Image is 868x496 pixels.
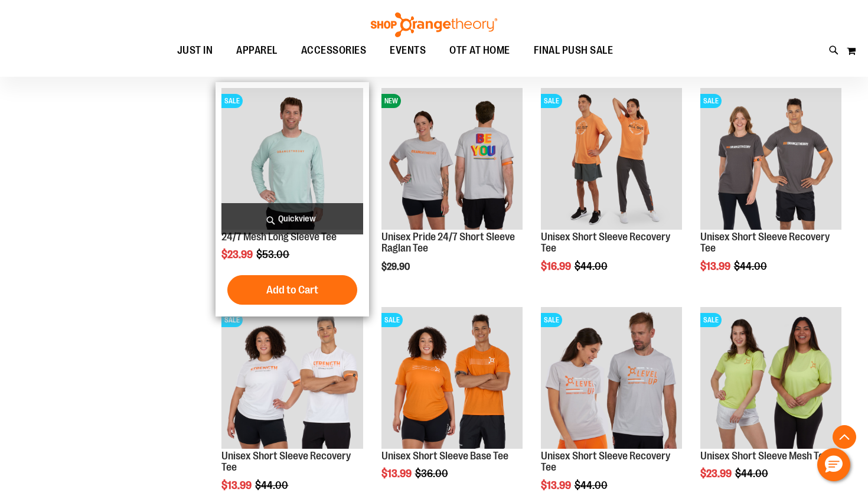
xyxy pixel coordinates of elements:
[221,88,363,229] img: Main Image of 1457095
[700,307,841,448] img: Product image for Unisex Short Sleeve Mesh Tee
[541,94,562,108] span: SALE
[376,82,528,302] div: product
[221,94,243,108] span: SALE
[301,37,367,64] span: ACCESSORIES
[700,231,830,254] a: Unisex Short Sleeve Recovery Tee
[575,479,609,491] span: $44.00
[221,307,363,450] a: Product image for Unisex Short Sleeve Recovery TeeSALE
[541,450,670,474] a: Unisex Short Sleeve Recovery Tee
[390,37,426,64] span: EVENTS
[221,88,363,231] a: Main Image of 1457095SALE
[541,307,682,450] a: Product image for Unisex Short Sleeve Recovery TeeSALE
[541,307,682,448] img: Product image for Unisex Short Sleeve Recovery Tee
[534,37,614,64] span: FINAL PUSH SALE
[381,307,523,450] a: Product image for Unisex Short Sleeve Base TeeSALE
[381,231,515,254] a: Unisex Pride 24/7 Short Sleeve Raglan Tee
[216,82,368,316] div: product
[833,425,856,449] button: Back To Top
[700,260,732,272] span: $13.99
[415,468,450,479] span: $36.00
[694,82,847,302] div: product
[700,94,722,108] span: SALE
[381,94,401,108] span: NEW
[177,37,213,64] span: JUST IN
[256,249,291,260] span: $53.00
[221,307,363,448] img: Product image for Unisex Short Sleeve Recovery Tee
[700,88,841,231] a: Product image for Unisex Short Sleeve Recovery TeeSALE
[734,260,769,272] span: $44.00
[381,468,413,479] span: $13.99
[221,313,243,327] span: SALE
[700,313,722,327] span: SALE
[541,88,682,229] img: Unisex Short Sleeve Recovery Tee primary image
[381,307,523,448] img: Product image for Unisex Short Sleeve Base Tee
[541,313,562,327] span: SALE
[381,262,412,272] span: $29.90
[221,249,254,260] span: $23.99
[369,12,499,37] img: Shop Orangetheory
[735,468,770,479] span: $44.00
[700,450,829,462] a: Unisex Short Sleeve Mesh Tee
[449,37,510,64] span: OTF AT HOME
[221,479,253,491] span: $13.99
[227,275,357,305] button: Add to Cart
[575,260,609,272] span: $44.00
[817,448,850,481] button: Hello, have a question? Let’s chat.
[522,37,625,64] a: FINAL PUSH SALE
[381,88,523,229] img: Unisex Pride 24/7 Short Sleeve Raglan Tee
[700,88,841,229] img: Product image for Unisex Short Sleeve Recovery Tee
[700,307,841,450] a: Product image for Unisex Short Sleeve Mesh TeeSALE
[289,37,378,64] a: ACCESSORIES
[266,283,318,296] span: Add to Cart
[541,231,670,254] a: Unisex Short Sleeve Recovery Tee
[541,479,573,491] span: $13.99
[381,88,523,231] a: Unisex Pride 24/7 Short Sleeve Raglan TeeNEW
[381,450,508,462] a: Unisex Short Sleeve Base Tee
[700,468,733,479] span: $23.99
[378,37,438,64] a: EVENTS
[535,82,688,302] div: product
[221,450,351,474] a: Unisex Short Sleeve Recovery Tee
[224,37,289,64] a: APPAREL
[221,231,337,243] a: 24/7 Mesh Long Sleeve Tee
[221,203,363,234] a: Quickview
[236,37,278,64] span: APPAREL
[255,479,290,491] span: $44.00
[541,260,573,272] span: $16.99
[165,37,225,64] a: JUST IN
[438,37,522,64] a: OTF AT HOME
[381,313,403,327] span: SALE
[541,88,682,231] a: Unisex Short Sleeve Recovery Tee primary imageSALE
